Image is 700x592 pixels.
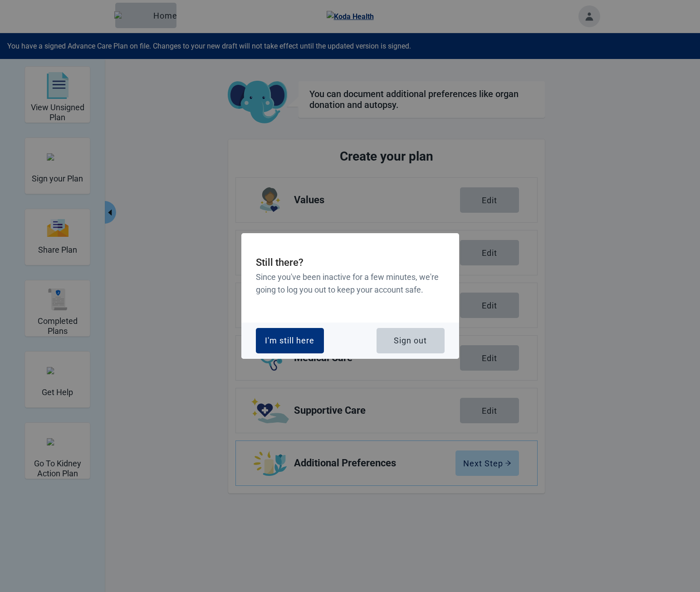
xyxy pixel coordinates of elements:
[377,328,445,353] button: Sign out
[256,328,324,353] button: I'm still here
[265,336,314,345] div: I'm still here
[256,255,445,271] h2: Still there?
[394,336,427,345] div: Sign out
[256,271,445,297] h3: Since you've been inactive for a few minutes, we're going to log you out to keep your account safe.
